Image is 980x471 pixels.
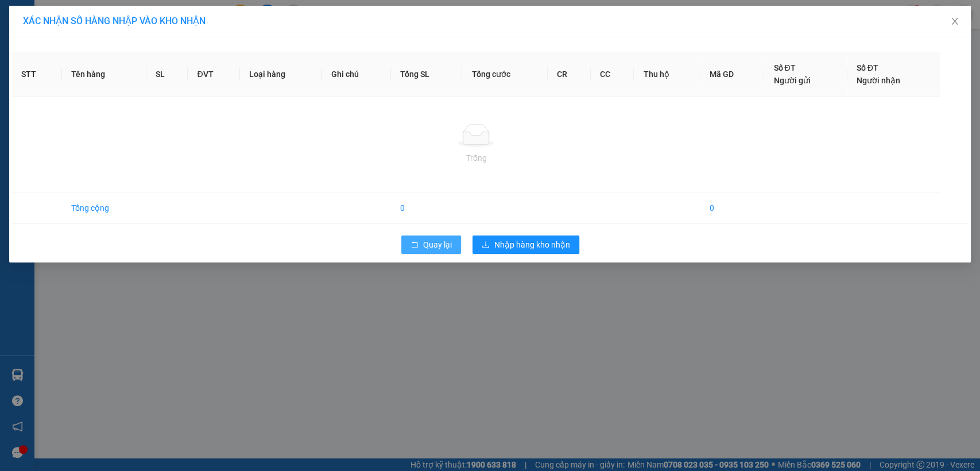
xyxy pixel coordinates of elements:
span: rollback [410,241,419,250]
span: Người gửi [773,76,810,85]
th: Tổng SL [391,52,463,96]
td: Tổng cộng [62,192,146,224]
th: Tổng cước [462,52,548,96]
span: Số ĐT [773,63,795,72]
img: logo [4,41,6,99]
th: ĐVT [188,52,239,96]
th: Tên hàng [62,52,146,96]
span: Người nhận [857,76,900,85]
th: Ghi chú [322,52,391,96]
th: CR [548,52,591,96]
th: Loại hàng [240,52,322,96]
span: Quay lại [423,238,452,251]
span: Số ĐT [857,63,878,72]
th: STT [12,52,62,96]
td: 0 [700,192,764,224]
th: CC [591,52,634,96]
th: SL [146,52,188,96]
span: 63TQT1508250278 [108,77,195,89]
td: 0 [391,192,463,224]
strong: CÔNG TY TNHH DỊCH VỤ DU LỊCH THỜI ĐẠI [10,9,103,47]
button: downloadNhập hàng kho nhận [472,235,579,254]
span: close [950,17,959,26]
span: download [482,241,490,250]
button: Close [939,6,971,38]
span: Nhập hàng kho nhận [494,238,570,251]
span: XÁC NHẬN SỐ HÀNG NHẬP VÀO KHO NHẬN [23,16,206,26]
th: Thu hộ [634,52,700,96]
span: Chuyển phát nhanh: [GEOGRAPHIC_DATA] - [GEOGRAPHIC_DATA] [7,49,107,90]
th: Mã GD [700,52,764,96]
button: rollbackQuay lại [401,235,461,254]
div: Trống [21,152,931,164]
